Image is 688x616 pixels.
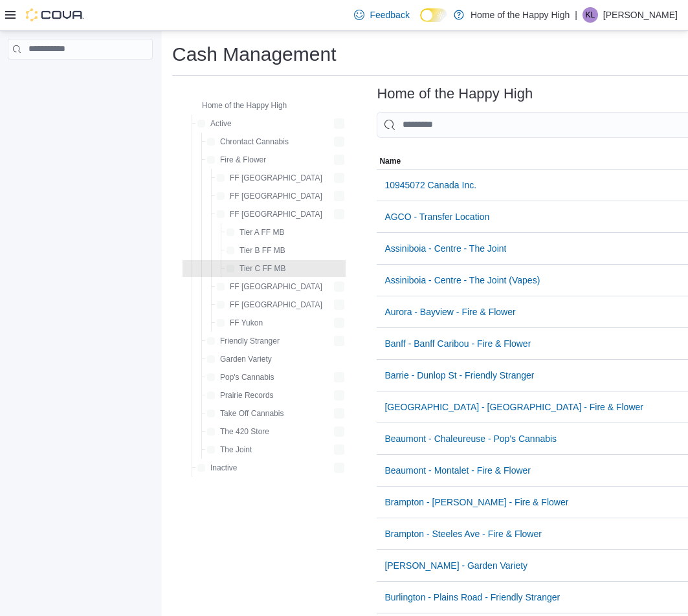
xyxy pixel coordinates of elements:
span: Active [210,118,232,129]
span: Garden Variety [220,354,272,364]
span: FF [GEOGRAPHIC_DATA] [230,191,322,201]
span: Take Off Cannabis [220,408,283,419]
span: Assiniboia - Centre - The Joint (Vapes) [384,274,540,287]
button: Fire & Flower [202,152,271,168]
a: Feedback [349,2,414,28]
span: Pop's Cannabis [220,372,274,382]
span: FF [GEOGRAPHIC_DATA] [230,173,322,183]
div: Kiannah Lloyd [583,7,598,23]
span: FF Yukon [230,318,263,328]
span: Beaumont - Chaleureuse - Pop's Cannabis [384,432,557,445]
button: Inactive [192,460,242,476]
span: Banff - Banff Caribou - Fire & Flower [384,337,531,350]
img: Cova [26,8,84,21]
span: [GEOGRAPHIC_DATA] - [GEOGRAPHIC_DATA] - Fire & Flower [384,401,643,413]
button: Assiniboia - Centre - The Joint [379,236,511,261]
button: Barrie - Dunlop St - Friendly Stranger [379,362,539,388]
span: Inactive [210,463,237,473]
span: Fire & Flower [220,155,266,165]
button: FF [GEOGRAPHIC_DATA] [212,188,327,204]
button: Banff - Banff Caribou - Fire & Flower [379,331,536,357]
button: Beaumont - Montalet - Fire & Flower [379,457,536,483]
button: FF [GEOGRAPHIC_DATA] [212,279,327,294]
h1: Cash Management [172,41,336,67]
span: Brampton - Steeles Ave - Fire & Flower [384,527,542,540]
button: Aurora - Bayview - Fire & Flower [379,299,520,325]
button: Take Off Cannabis [202,406,289,421]
button: Assiniboia - Centre - The Joint (Vapes) [379,267,545,293]
input: Dark Mode [420,8,447,22]
button: Home of the Happy High [184,98,292,113]
button: Active [192,116,237,131]
span: Barrie - Dunlop St - Friendly Stranger [384,369,534,382]
button: Friendly Stranger [202,333,285,349]
button: The Joint [202,442,257,457]
button: Pop's Cannabis [202,369,280,385]
span: AGCO - Transfer Location [384,210,489,223]
span: Friendly Stranger [220,336,280,346]
button: Prairie Records [202,388,279,403]
button: [GEOGRAPHIC_DATA] - [GEOGRAPHIC_DATA] - Fire & Flower [379,394,649,420]
button: FF Yukon [212,315,268,331]
button: FF [GEOGRAPHIC_DATA] [212,206,327,222]
button: FF [GEOGRAPHIC_DATA] [212,297,327,313]
p: [PERSON_NAME] [603,7,678,23]
span: Burlington - Plains Road - Friendly Stranger [384,591,560,604]
button: Brampton - Steeles Ave - Fire & Flower [379,521,547,547]
span: 10945072 Canada Inc. [384,179,476,192]
span: KL [586,7,595,23]
span: Assiniboia - Centre - The Joint [384,242,506,255]
span: FF [GEOGRAPHIC_DATA] [230,281,322,292]
button: Burlington - Plains Road - Friendly Stranger [379,584,565,610]
span: Tier A FF MB [239,227,284,237]
button: Garden Variety [202,351,277,367]
button: [PERSON_NAME] - Garden Variety [379,553,533,578]
span: The Joint [220,445,252,455]
span: FF [GEOGRAPHIC_DATA] [230,300,322,310]
span: The 420 Store [220,426,269,437]
span: Feedback [370,8,409,21]
button: Chrontact Cannabis [202,134,294,149]
span: Chrontact Cannabis [220,137,289,147]
button: Brampton - [PERSON_NAME] - Fire & Flower [379,489,573,515]
span: Tier C FF MB [239,263,285,274]
span: Tier B FF MB [239,245,285,256]
span: Name [379,156,401,166]
button: Tier C FF MB [221,261,291,276]
p: Home of the Happy High [471,7,570,23]
button: Tier B FF MB [221,243,291,258]
span: Brampton - [PERSON_NAME] - Fire & Flower [384,496,568,509]
button: 10945072 Canada Inc. [379,172,482,198]
span: Aurora - Bayview - Fire & Flower [384,305,515,318]
span: [PERSON_NAME] - Garden Variety [384,559,527,572]
span: FF [GEOGRAPHIC_DATA] [230,209,322,219]
span: Dark Mode [420,22,421,23]
p: | [575,7,577,23]
span: Home of the Happy High [202,100,287,111]
h3: Home of the Happy High [377,86,533,102]
button: The 420 Store [202,424,274,439]
span: Beaumont - Montalet - Fire & Flower [384,464,531,477]
button: AGCO - Transfer Location [379,204,494,230]
button: FF [GEOGRAPHIC_DATA] [212,170,327,186]
nav: Complex example [8,62,153,93]
button: Beaumont - Chaleureuse - Pop's Cannabis [379,426,562,452]
button: Tier A FF MB [221,225,289,240]
span: Prairie Records [220,390,274,401]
